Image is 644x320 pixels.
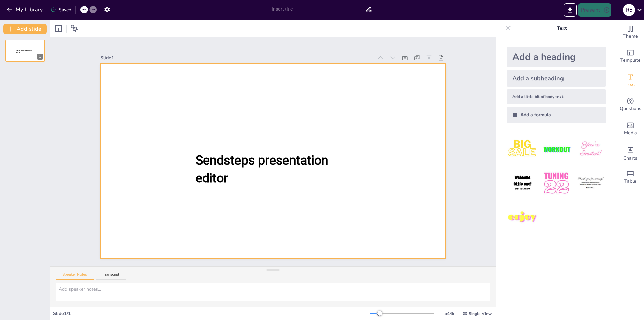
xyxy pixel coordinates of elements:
[5,4,46,15] button: My Library
[623,3,635,17] button: r b
[617,93,644,117] div: Get real-time input from your audience
[617,165,644,189] div: Add a table
[53,23,64,34] div: Layout
[507,134,538,165] img: 1.jpeg
[623,33,638,40] span: Theme
[626,81,635,88] span: Text
[16,50,32,53] span: Sendsteps presentation editor
[620,57,641,64] span: Template
[514,20,610,36] p: Text
[541,134,572,165] img: 2.jpeg
[507,70,606,87] div: Add a subheading
[507,107,606,123] div: Add a formula
[617,141,644,165] div: Add charts and graphs
[617,117,644,141] div: Add images, graphics, shapes or video
[575,168,606,199] img: 6.jpeg
[507,202,538,233] img: 7.jpeg
[96,272,126,280] button: Transcript
[623,4,635,16] div: r b
[71,25,79,33] span: Position
[507,168,538,199] img: 4.jpeg
[469,311,492,316] span: Single View
[617,20,644,44] div: Change the overall theme
[541,168,572,199] img: 5.jpeg
[3,24,47,34] button: Add slide
[5,40,45,62] div: 1
[623,155,637,162] span: Charts
[53,310,370,317] div: Slide 1 / 1
[617,68,644,93] div: Add text boxes
[578,3,611,17] button: Present
[617,44,644,68] div: Add ready made slides
[51,7,71,13] div: Saved
[56,272,94,280] button: Speaker Notes
[196,153,328,185] span: Sendsteps presentation editor
[624,129,637,137] span: Media
[563,3,577,17] button: Export to PowerPoint
[507,47,606,67] div: Add a heading
[624,178,636,185] span: Table
[575,134,606,165] img: 3.jpeg
[620,105,641,112] span: Questions
[37,54,43,60] div: 1
[507,89,606,104] div: Add a little bit of body text
[100,55,373,61] div: Slide 1
[272,4,365,14] input: Insert title
[441,310,457,317] div: 54 %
